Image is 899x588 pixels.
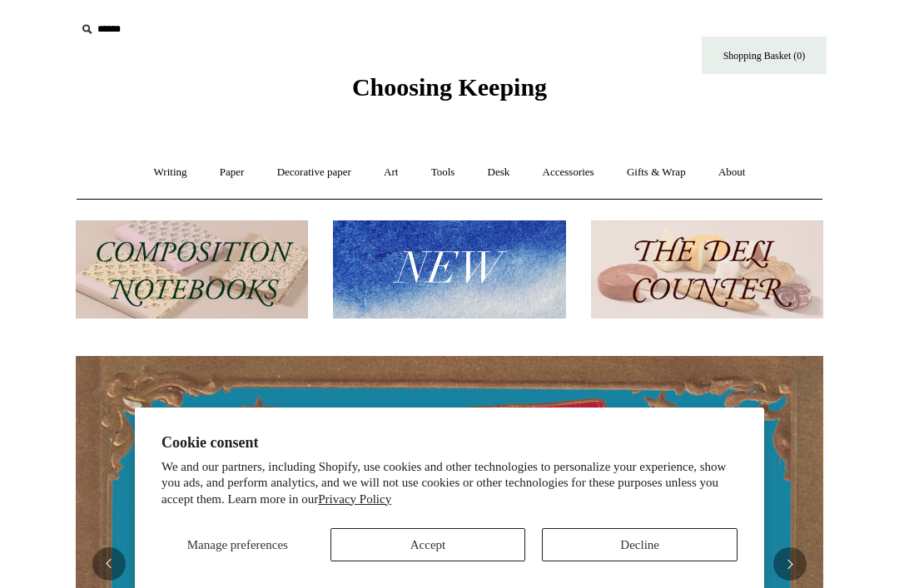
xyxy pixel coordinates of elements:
img: The Deli Counter [591,220,823,319]
button: Previous [92,547,126,581]
a: Decorative paper [262,151,366,195]
a: Writing [139,151,202,195]
button: Manage preferences [161,528,314,561]
a: Shopping Basket (0) [702,37,827,74]
a: Gifts & Wrap [612,151,701,195]
a: Privacy Policy [318,492,391,506]
p: We and our partners, including Shopify, use cookies and other technologies to personalize your ex... [161,459,738,508]
a: About [703,151,761,195]
span: Choosing Keeping [352,73,547,101]
h2: Cookie consent [161,434,738,452]
img: New.jpg__PID:f73bdf93-380a-4a35-bcfe-7823039498e1 [333,220,565,319]
img: 202302 Composition ledgers.jpg__PID:69722ee6-fa44-49dd-a067-31375e5d54ec [76,220,308,319]
button: Next [773,547,807,581]
button: Decline [542,528,738,561]
a: Accessories [528,151,609,195]
span: Manage preferences [187,538,288,551]
a: Art [369,151,413,195]
a: Paper [205,151,260,195]
button: Accept [330,528,526,561]
a: Tools [416,151,470,195]
a: Choosing Keeping [352,86,547,98]
a: Desk [473,151,525,195]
